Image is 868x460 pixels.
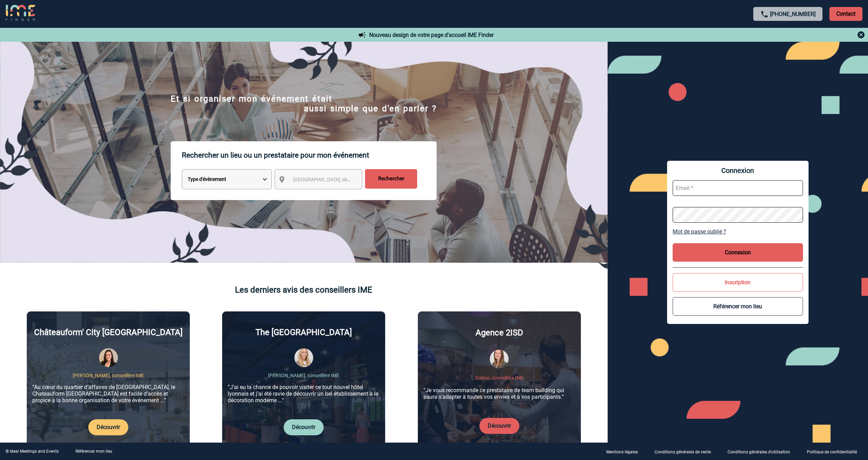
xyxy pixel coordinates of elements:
p: Contact [829,7,862,21]
a: [PHONE_NUMBER] [770,11,816,17]
button: Connexion [673,243,803,262]
p: Conditions générales de vente [655,450,711,454]
p: Politique de confidentialité [807,450,857,454]
p: “Au cœur du quartier d’affaires de [GEOGRAPHIC_DATA], le Chateauform [GEOGRAPHIC_DATA] est facile... [32,384,184,404]
a: Découvrir [488,422,511,429]
a: Conditions générales d'utilisation [722,448,801,455]
img: call-24-px.png [760,10,769,18]
button: Inscription [673,273,803,292]
a: Découvrir [292,424,315,430]
input: Email * [673,180,803,196]
a: Politique de confidentialité [801,448,868,455]
p: Conditions générales d'utilisation [728,450,790,454]
a: Découvrir [97,424,120,430]
button: Référencer mon lieu [673,297,803,316]
p: Mentions légales [606,450,638,454]
a: Mentions légales [601,448,649,455]
p: Rechercher un lieu ou un prestataire pour mon événement [182,141,437,169]
a: Mot de passe oublié ? [673,228,803,235]
p: “Je vous recommande ce prestataire de team building qui saura s’adapter à toutes vos envies et à ... [423,387,575,400]
a: Conditions générales de vente [649,448,722,455]
span: [GEOGRAPHIC_DATA], département, région... [293,177,390,182]
p: “J’ai eu la chance de pouvoir visiter ce tout nouvel hôtel lyonnais et j’ai été ravie de découvri... [228,384,380,404]
div: © Ideal Meetings and Events [6,449,59,454]
span: Connexion [673,166,803,175]
a: Référencer mon lieu [75,449,112,454]
input: Rechercher [365,169,417,189]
